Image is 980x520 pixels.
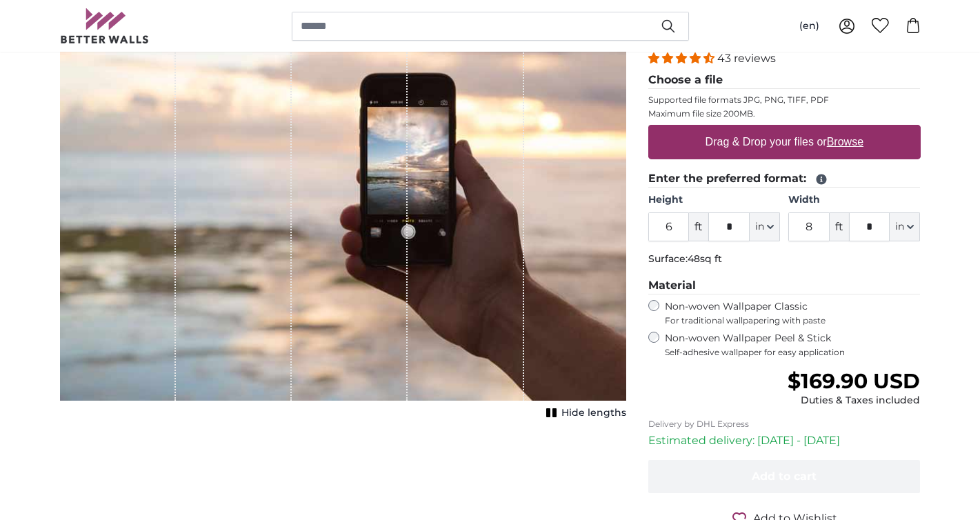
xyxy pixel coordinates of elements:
[648,170,921,188] legend: Enter the preferred format:
[830,212,849,241] span: ft
[665,347,921,358] span: Self-adhesive wallpaper for easy application
[648,193,780,207] label: Height
[827,136,863,148] u: Browse
[648,277,921,294] legend: Material
[788,14,830,39] button: (en)
[648,108,921,119] p: Maximum file size 200MB.
[648,432,921,449] p: Estimated delivery: [DATE] - [DATE]
[717,52,776,65] span: 43 reviews
[665,300,921,326] label: Non-woven Wallpaper Classic
[750,212,780,241] button: in
[755,220,764,234] span: in
[648,52,717,65] span: 4.40 stars
[699,128,868,156] label: Drag & Drop your files or
[561,406,626,420] span: Hide lengths
[648,252,921,266] p: Surface:
[688,252,722,265] span: 48sq ft
[788,193,920,207] label: Width
[788,368,920,394] span: $169.90 USD
[542,403,626,423] button: Hide lengths
[689,212,708,241] span: ft
[648,72,921,89] legend: Choose a file
[665,332,921,358] label: Non-woven Wallpaper Peel & Stick
[890,212,920,241] button: in
[752,470,817,483] span: Add to cart
[648,419,921,430] p: Delivery by DHL Express
[788,394,920,408] div: Duties & Taxes included
[895,220,904,234] span: in
[648,94,921,106] p: Supported file formats JPG, PNG, TIFF, PDF
[60,8,150,43] img: Betterwalls
[648,460,921,493] button: Add to cart
[665,315,921,326] span: For traditional wallpapering with paste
